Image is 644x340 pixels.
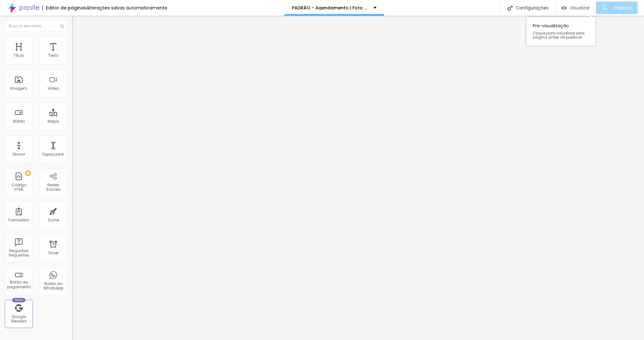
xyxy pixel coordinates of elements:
span: Publicar [615,5,632,10]
input: Buscar elemento [5,20,67,32]
iframe: Editor [72,16,644,340]
div: Texto [48,53,58,58]
div: Espaçador [43,152,64,157]
div: Botão do WhatsApp [41,282,65,291]
button: Visualizar [555,2,596,14]
div: Mapa [48,119,59,124]
div: Google Reviews [6,315,31,324]
div: Ícone [48,218,59,222]
img: Icone [60,24,64,28]
div: Redes Sociais [41,183,65,192]
p: PADRÃO - Agendamento | Foto Convite [292,6,369,10]
div: Botão [13,119,25,124]
div: Formulário [8,218,29,222]
div: Botão de pagamento [6,280,31,289]
div: Pre-visualização [527,17,595,45]
button: Publicar [596,2,638,14]
div: Título [13,53,24,58]
span: Visualizar [570,5,590,10]
div: Imagem [10,86,27,91]
div: Perguntas frequentes [6,249,31,258]
img: view-1.svg [561,5,567,11]
img: Icone [507,5,513,11]
span: Clique para visualizar esta página antes de publicar. [533,31,589,39]
div: Timer [48,251,59,255]
div: Editor de páginas [42,6,86,10]
div: Divisor [13,152,25,157]
div: Novo [12,298,26,302]
div: Vídeo [48,86,59,91]
div: Código HTML [6,183,31,192]
div: Alterações salvas automaticamente [86,6,167,10]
